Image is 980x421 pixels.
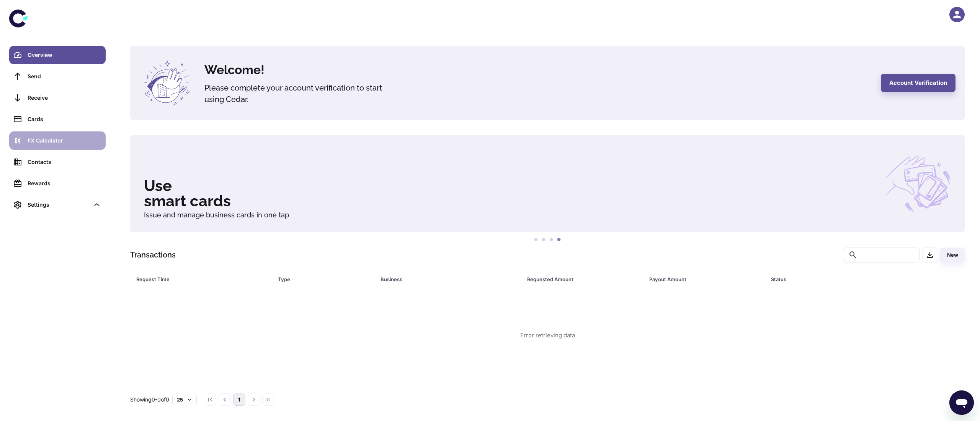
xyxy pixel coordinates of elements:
h1: Transactions [130,249,176,261]
h4: Welcome! [204,61,872,79]
a: Receive [9,89,106,107]
div: Contacts [28,158,101,166]
div: Receive [28,94,101,102]
button: 4 [555,236,563,244]
button: New [940,248,965,262]
a: FX Calculator [9,131,106,150]
span: Status [771,274,933,285]
button: 2 [540,236,547,244]
button: Account Verification [881,74,955,92]
div: Rewards [28,179,101,188]
h6: Issue and manage business cards in one tap [144,212,951,219]
a: Contacts [9,153,106,171]
h5: Please complete your account verification to start using Cedar. [204,82,396,105]
p: Showing 0-0 of 0 [130,395,169,404]
div: Error retrieving data [520,331,575,340]
nav: pagination navigation [203,393,276,406]
a: Cards [9,110,106,128]
h3: Use smart cards [144,178,951,209]
div: Settings [28,201,90,209]
span: Requested Amount [527,274,640,285]
span: Type [278,274,371,285]
div: Request Time [136,274,259,285]
button: 3 [547,236,555,244]
div: Send [28,72,101,81]
div: Type [278,274,361,285]
div: Status [771,274,923,285]
iframe: Button to launch messaging window [949,390,974,415]
div: Overview [28,51,101,59]
div: Settings [9,196,106,214]
button: 1 [532,236,540,244]
a: Rewards [9,174,106,193]
a: Send [9,67,106,86]
a: Overview [9,46,106,64]
span: Payout Amount [649,274,762,285]
span: Request Time [136,274,269,285]
div: Requested Amount [527,274,630,285]
div: Payout Amount [649,274,752,285]
button: 25 [172,394,197,405]
div: FX Calculator [28,136,101,145]
button: page 1 [233,393,245,406]
div: Cards [28,115,101,123]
